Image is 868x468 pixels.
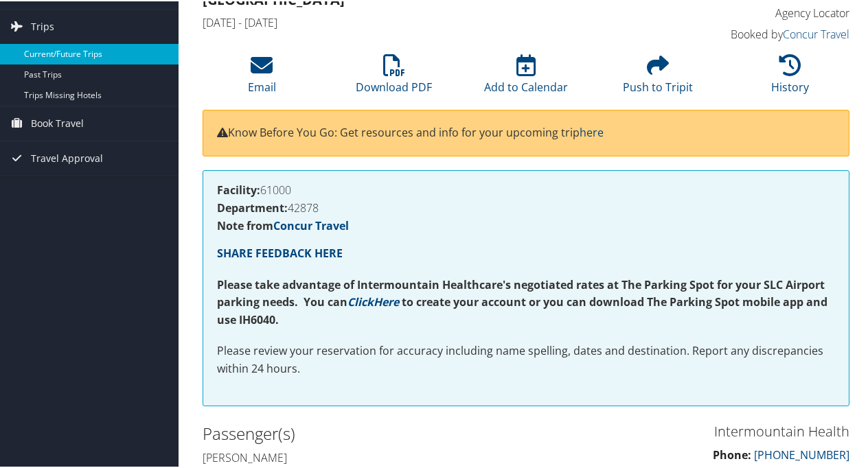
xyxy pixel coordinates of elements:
a: History [771,60,809,93]
p: Please review your reservation for accuracy including name spelling, dates and destination. Repor... [217,341,835,376]
a: Add to Calendar [484,60,568,93]
strong: Note from [217,217,349,232]
a: Here [374,293,399,308]
p: Know Before You Go: Get resources and info for your upcoming trip [217,123,835,141]
a: Click [347,293,374,308]
h3: Intermountain Health [536,421,849,440]
a: [PHONE_NUMBER] [754,446,849,461]
a: Download PDF [356,60,432,93]
span: Book Travel [31,105,84,139]
a: Concur Travel [273,217,349,232]
h4: Agency Locator [703,4,849,19]
h4: Booked by [703,25,849,40]
h4: 61000 [217,183,835,194]
h4: [DATE] - [DATE] [203,14,683,29]
strong: to create your account or you can download The Parking Spot mobile app and use IH6040. [217,293,827,326]
span: Travel Approval [31,140,103,174]
span: Trips [31,8,54,43]
h4: 42878 [217,201,835,212]
strong: Department: [217,199,288,214]
a: Concur Travel [783,25,849,40]
h2: Passenger(s) [203,421,516,444]
strong: Facility: [217,181,260,196]
strong: Please take advantage of Intermountain Healthcare's negotiated rates at The Parking Spot for your... [217,276,825,309]
strong: Phone: [713,446,751,461]
a: SHARE FEEDBACK HERE [217,244,343,259]
a: Push to Tripit [623,60,693,93]
h4: [PERSON_NAME] [203,449,516,464]
a: here [580,124,604,139]
a: Email [248,60,276,93]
